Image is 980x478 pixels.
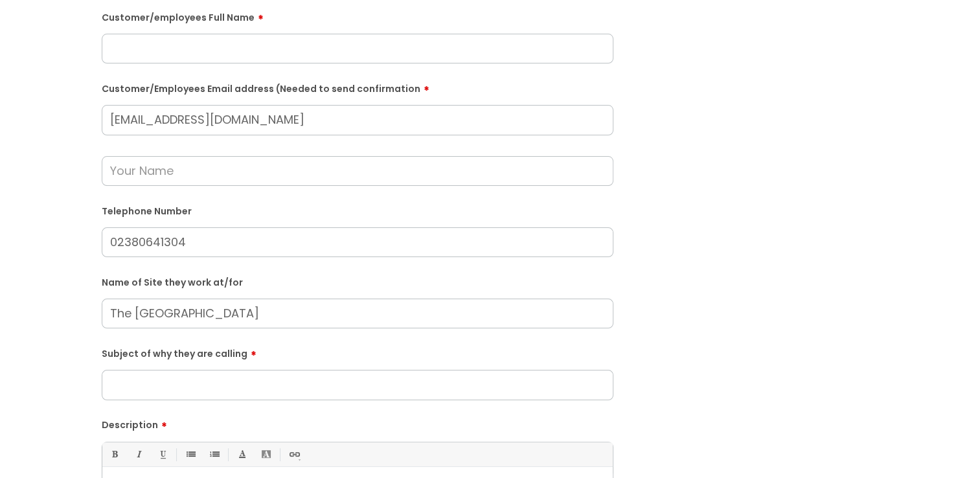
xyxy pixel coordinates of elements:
a: • Unordered List (Ctrl-Shift-7) [182,446,198,462]
a: Font Color [234,446,250,462]
a: 1. Ordered List (Ctrl-Shift-8) [206,446,222,462]
a: Back Color [258,446,274,462]
label: Subject of why they are calling [102,344,613,359]
a: Underline(Ctrl-U) [154,446,170,462]
input: Email [102,105,613,135]
input: Your Name [102,156,613,186]
a: Bold (Ctrl-B) [106,446,122,462]
label: Telephone Number [102,203,613,217]
a: Italic (Ctrl-I) [130,446,146,462]
a: Link [286,446,302,462]
label: Customer/employees Full Name [102,8,613,23]
label: Customer/Employees Email address (Needed to send confirmation [102,79,613,95]
label: Description [102,415,613,431]
label: Name of Site they work at/for [102,275,613,288]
